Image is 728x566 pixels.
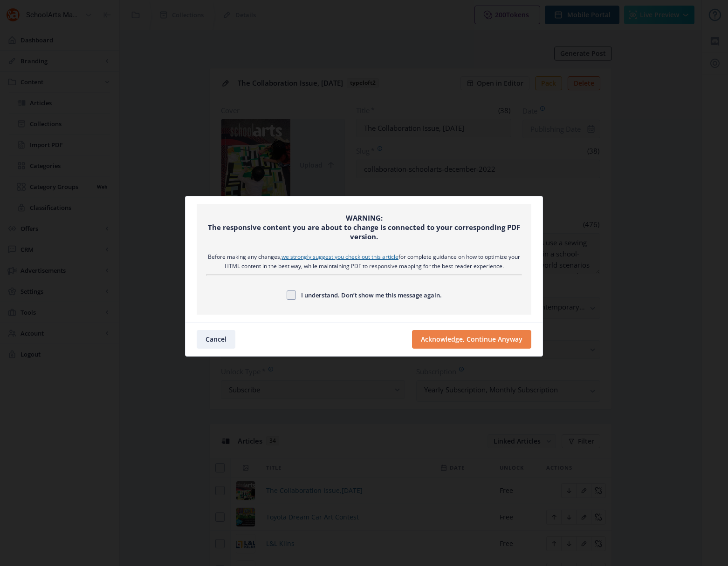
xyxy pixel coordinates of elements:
[282,253,398,261] a: we strongly suggest you check out this article
[296,290,442,301] span: I understand. Don’t show me this message again.
[412,330,531,349] button: Acknowledge, Continue Anyway
[206,252,522,271] div: Before making any changes, for complete guidance on how to optimize your HTML content in the best...
[206,213,522,241] div: WARNING: The responsive content you are about to change is connected to your corresponding PDF ve...
[197,330,235,349] button: Cancel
